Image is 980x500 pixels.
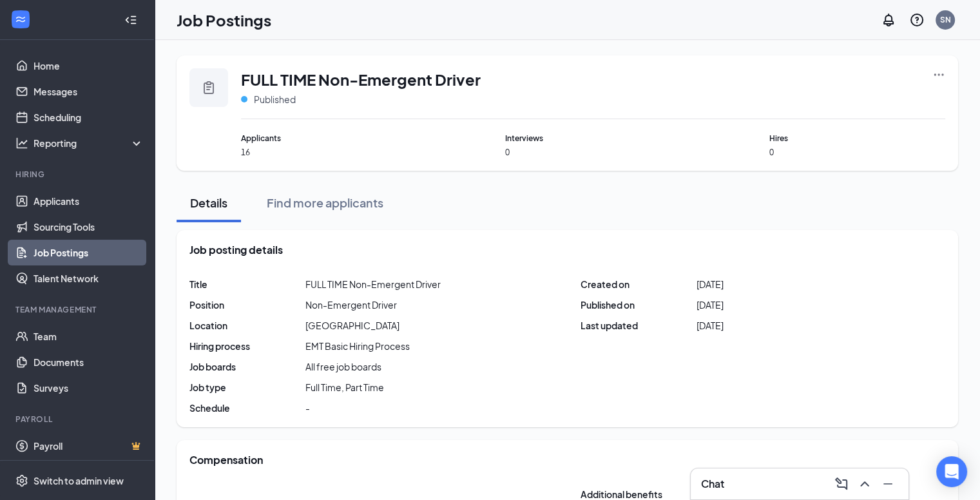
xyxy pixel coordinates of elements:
[305,401,310,414] span: -
[34,349,144,375] a: Documents
[881,12,896,28] svg: Notifications
[932,68,945,81] svg: Ellipses
[697,298,724,311] span: [DATE]
[241,68,481,90] span: FULL TIME Non-Emergent Driver
[189,278,305,291] span: Title
[267,195,383,211] div: Find more applicants
[581,298,697,311] span: Published on
[34,240,144,265] a: Job Postings
[15,304,141,315] div: Team Management
[305,360,381,373] span: All free job boards
[769,147,945,158] span: 0
[15,474,28,487] svg: Settings
[34,474,124,487] div: Switch to admin view
[34,188,144,214] a: Applicants
[124,14,137,26] svg: Collapse
[34,323,144,349] a: Team
[909,12,925,28] svg: QuestionInfo
[189,340,305,352] span: Hiring process
[505,147,681,158] span: 0
[936,456,967,487] div: Open Intercom Messenger
[581,319,697,332] span: Last updated
[189,243,283,257] span: Job posting details
[697,278,724,291] span: [DATE]
[14,13,27,26] svg: WorkstreamLogo
[34,137,144,149] div: Reporting
[189,453,263,467] span: Compensation
[34,214,144,240] a: Sourcing Tools
[15,169,141,180] div: Hiring
[34,104,144,130] a: Scheduling
[15,414,141,425] div: Payroll
[880,476,896,492] svg: Minimize
[305,381,384,394] span: Full Time, Part Time
[177,9,271,31] h1: Job Postings
[305,278,441,291] span: FULL TIME Non-Emergent Driver
[769,132,945,144] span: Hires
[15,137,28,149] svg: Analysis
[189,319,305,332] span: Location
[34,79,144,104] a: Messages
[697,319,724,332] span: [DATE]
[831,474,852,494] button: ComposeMessage
[201,80,216,95] svg: Clipboard
[305,298,397,311] div: Non-Emergent Driver
[189,401,305,414] span: Schedule
[189,360,305,373] span: Job boards
[940,14,951,25] div: SN
[857,476,872,492] svg: ChevronUp
[581,278,697,291] span: Created on
[34,265,144,291] a: Talent Network
[305,340,410,352] div: EMT Basic Hiring Process
[878,474,898,494] button: Minimize
[34,53,144,79] a: Home
[34,433,144,459] a: PayrollCrown
[189,298,305,311] span: Position
[854,474,875,494] button: ChevronUp
[34,375,144,401] a: Surveys
[254,93,296,106] span: Published
[241,147,417,158] span: 16
[505,132,681,144] span: Interviews
[189,381,305,394] span: Job type
[701,477,724,491] h3: Chat
[241,132,417,144] span: Applicants
[305,319,399,332] span: [GEOGRAPHIC_DATA]
[834,476,849,492] svg: ComposeMessage
[189,195,228,211] div: Details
